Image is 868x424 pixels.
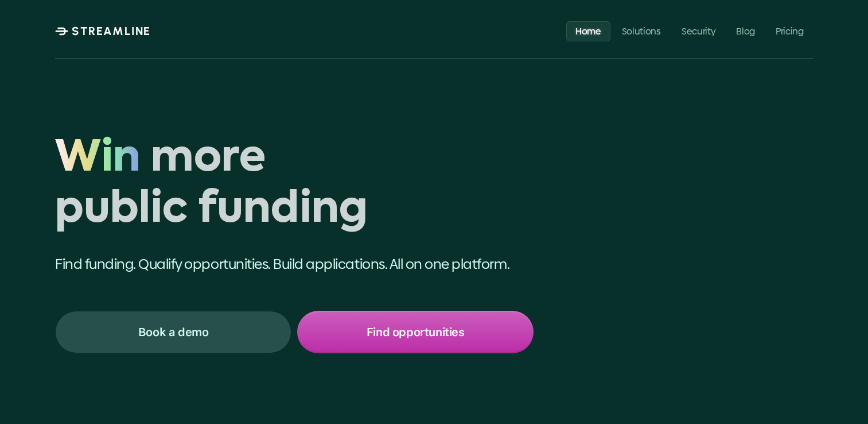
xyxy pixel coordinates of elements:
a: Security [672,21,725,41]
a: Blog [727,21,765,41]
p: Book a demo [138,325,209,340]
a: Pricing [766,21,813,41]
p: Solutions [622,25,661,36]
a: Find opportunities [297,311,534,353]
a: Home [566,21,610,41]
span: Win [55,134,141,185]
p: Pricing [776,25,804,36]
h1: Win more public funding [55,134,534,236]
p: Find funding. Qualify opportunities. Build applications. All on one platform. [55,255,534,274]
p: Security [682,25,715,36]
p: STREAMLINE [72,24,151,38]
a: Book a demo [55,311,291,353]
p: Home [575,25,601,36]
p: Find opportunities [367,325,465,340]
p: Blog [737,25,756,36]
a: STREAMLINE [55,24,151,38]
